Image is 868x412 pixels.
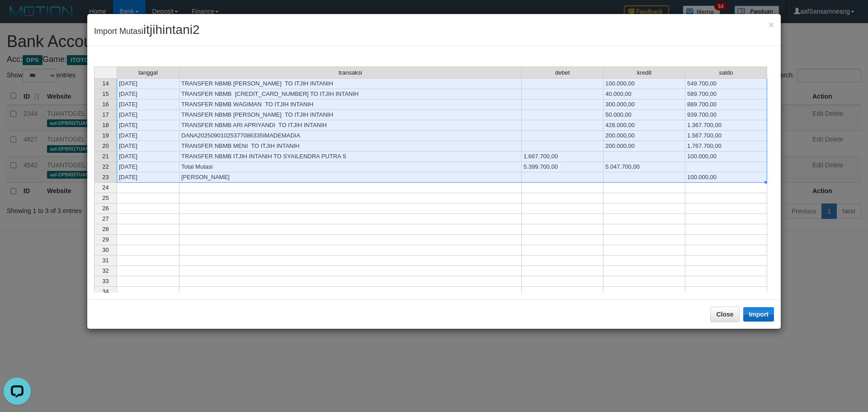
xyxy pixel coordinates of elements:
span: 27 [102,215,108,222]
td: TRANSFER NBMB ITJIH INTANIH TO SYAILENDRA PUTRA S [179,152,522,162]
td: 5.047.700,00 [604,162,685,172]
span: 15 [102,90,108,97]
td: [DATE] [117,79,179,89]
td: 1.567.700,00 [685,131,767,141]
span: saldo [719,70,733,76]
th: Select whole grid [94,66,117,79]
td: [DATE] [117,141,179,152]
span: 21 [102,153,108,160]
span: transaksi [339,70,362,76]
span: 20 [102,142,108,149]
span: 26 [102,205,108,212]
td: [DATE] [117,152,179,162]
td: 200.000,00 [604,141,685,152]
td: [DATE] [117,131,179,141]
td: 1.767.700,00 [685,141,767,152]
td: TRANSFER NBMB MENI TO ITJIH INTANIH [179,141,522,152]
span: 18 [102,122,108,128]
td: 50.000,00 [604,110,685,120]
td: [DATE] [117,172,179,183]
td: 1.367.700,00 [685,120,767,131]
span: 14 [102,80,108,87]
td: 100.000,00 [604,79,685,89]
td: [DATE] [117,162,179,172]
span: 29 [102,236,108,243]
span: × [769,19,774,30]
td: 549.700,00 [685,79,767,89]
span: 17 [102,111,108,118]
span: 34 [102,288,108,295]
td: 1.667.700,00 [522,152,604,162]
td: [DATE] [117,110,179,120]
td: [PERSON_NAME] [179,172,522,183]
button: Close [769,20,774,29]
td: TRANSFER NBMB [PERSON_NAME] TO ITJIH INTANIH [179,110,522,120]
td: [DATE] [117,89,179,99]
span: 30 [102,246,108,253]
span: itjihintani2 [143,23,200,37]
span: 28 [102,226,108,232]
td: 939.700,00 [685,110,767,120]
td: 40.000,00 [604,89,685,99]
span: debet [555,70,570,76]
td: 100.000,00 [685,152,767,162]
span: 31 [102,257,108,264]
button: Import [743,307,774,322]
td: [DATE] [117,120,179,131]
td: [DATE] [117,99,179,110]
span: 33 [102,278,108,284]
td: 428.000,00 [604,120,685,131]
td: 589.700,00 [685,89,767,99]
td: TRANSFER NBMB ARI APRIYANDI TO ITJIH INTANIH [179,120,522,131]
span: 16 [102,101,108,108]
td: 889.700,00 [685,99,767,110]
span: 25 [102,194,108,201]
td: 200.000,00 [604,131,685,141]
td: TRANSFER NBMB [CREDIT_CARD_NUMBER] TO ITJIH INTANIH [179,89,522,99]
span: Import Mutasi [94,27,200,36]
button: Open LiveChat chat widget [4,4,31,31]
span: 23 [102,174,108,180]
span: 19 [102,132,108,139]
button: Close [710,307,739,322]
td: 5.399.700,00 [522,162,604,172]
span: 32 [102,267,108,274]
td: 100.000,00 [685,172,767,183]
td: TRANSFER NBMB [PERSON_NAME] TO ITJIH INTANIH [179,79,522,89]
td: 300.000,00 [604,99,685,110]
span: tanggal [138,70,158,76]
td: DANA20250901025377086335IMADEMADIA [179,131,522,141]
span: 22 [102,163,108,170]
td: Total Mutasi [179,162,522,172]
span: 24 [102,184,108,191]
td: TRANSFER NBMB WAGIMAN TO ITJIH INTANIH [179,99,522,110]
span: kredit [637,70,651,76]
